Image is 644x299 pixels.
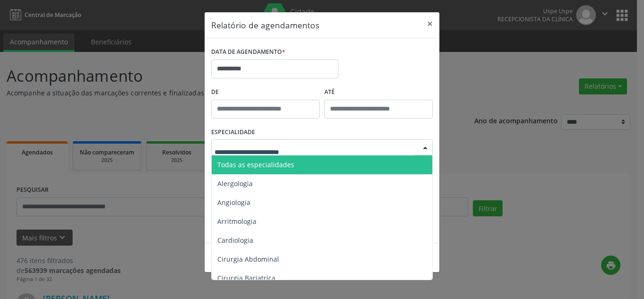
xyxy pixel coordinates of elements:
[217,160,294,169] span: Todas as especialidades
[217,255,279,264] span: Cirurgia Abdominal
[211,19,319,31] h5: Relatório de agendamentos
[421,12,439,35] button: Close
[211,85,320,100] label: De
[217,179,253,188] span: Alergologia
[211,125,255,140] label: ESPECIALIDADE
[217,217,256,226] span: Arritmologia
[217,236,253,245] span: Cardiologia
[211,45,285,60] label: DATA DE AGENDAMENTO
[324,85,433,100] label: ATÉ
[217,273,275,282] span: Cirurgia Bariatrica
[217,198,250,207] span: Angiologia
